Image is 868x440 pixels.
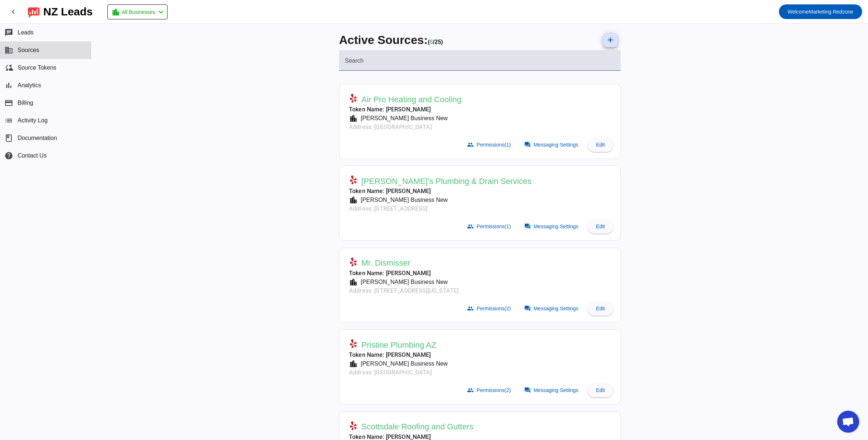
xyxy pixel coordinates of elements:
[477,142,511,148] span: Permissions
[524,305,531,312] mat-icon: forum
[463,137,516,152] button: Permissions(1)
[520,301,584,316] button: Messaging Settings
[467,141,474,148] mat-icon: group
[18,152,47,159] span: Contact Us
[505,387,511,393] span: (2)
[520,383,584,398] button: Messaging Settings
[587,137,614,152] button: Edit
[18,135,57,141] span: Documentation
[534,142,578,148] span: Messaging Settings
[18,64,56,71] span: Source Tokens
[349,196,358,204] mat-icon: location_city
[9,7,18,16] mat-icon: chevron_left
[361,258,410,268] span: Mr. Dismisser
[358,114,448,123] div: [PERSON_NAME] Business New
[477,387,511,393] span: Permissions
[361,340,436,350] span: Pristine Plumbing AZ
[463,301,516,316] button: Permissions(2)
[18,100,33,106] span: Billing
[524,141,531,148] mat-icon: forum
[524,387,531,393] mat-icon: forum
[361,176,532,186] span: [PERSON_NAME]'s Plumbing & Drain Services
[349,123,461,132] mat-card-subtitle: Address: [GEOGRAPHIC_DATA]
[358,278,448,286] div: [PERSON_NAME] Business New
[428,39,430,45] span: (
[349,187,532,196] mat-card-subtitle: Token Name: [PERSON_NAME]
[349,114,358,123] mat-icon: location_city
[4,28,13,37] mat-icon: chat
[4,116,13,125] mat-icon: list
[837,411,859,433] div: Open chat
[534,387,578,393] span: Messaging Settings
[4,151,13,160] mat-icon: help
[505,142,511,148] span: (1)
[520,219,584,234] button: Messaging Settings
[596,142,605,148] span: Edit
[587,301,614,316] button: Edit
[157,8,165,16] mat-icon: chevron_left
[596,306,605,311] span: Edit
[18,47,39,53] span: Sources
[349,278,358,286] mat-icon: location_city
[520,137,584,152] button: Messaging Settings
[111,8,120,16] mat-icon: location_city
[361,422,474,432] span: Scottsdale Roofing and Gutters
[463,383,516,398] button: Permissions(2)
[435,39,443,45] span: Total
[596,387,605,393] span: Edit
[534,223,578,229] span: Messaging Settings
[4,81,13,90] mat-icon: bar_chart
[4,134,13,143] span: book
[467,305,474,312] mat-icon: group
[587,383,614,398] button: Edit
[477,306,511,311] span: Permissions
[18,117,48,124] span: Activity Log
[345,58,364,64] mat-label: Search
[596,223,605,229] span: Edit
[122,7,155,17] span: All Businesses
[467,223,474,230] mat-icon: group
[534,306,578,311] span: Messaging Settings
[361,95,461,105] span: Air Pro Heating and Cooling
[349,359,358,368] mat-icon: location_city
[505,223,511,229] span: (1)
[788,9,809,15] span: Welcome
[587,219,614,234] button: Edit
[43,7,93,17] div: NZ Leads
[4,99,13,107] mat-icon: payment
[606,36,615,44] mat-icon: add
[467,387,474,393] mat-icon: group
[524,223,531,230] mat-icon: forum
[4,46,13,55] mat-icon: business
[349,105,461,114] mat-card-subtitle: Token Name: [PERSON_NAME]
[349,204,532,213] mat-card-subtitle: Address: [STREET_ADDRESS]
[358,196,448,204] div: [PERSON_NAME] Business New
[18,82,41,89] span: Analytics
[107,4,168,19] button: All Businesses
[28,5,40,18] img: logo
[349,286,459,295] mat-card-subtitle: Address: [STREET_ADDRESS][US_STATE]
[349,368,448,377] mat-card-subtitle: Address: [GEOGRAPHIC_DATA]
[430,39,433,45] span: Working
[339,33,428,47] span: Active Sources:
[788,7,854,17] span: Marketing Redzone
[349,269,459,278] mat-card-subtitle: Token Name: [PERSON_NAME]
[349,351,448,359] mat-card-subtitle: Token Name: [PERSON_NAME]
[4,63,13,72] mat-icon: cloud_sync
[477,223,511,229] span: Permissions
[358,359,448,368] div: [PERSON_NAME] Business New
[463,219,516,234] button: Permissions(1)
[18,29,34,36] span: Leads
[433,39,434,45] span: /
[779,4,863,19] button: WelcomeMarketing Redzone
[505,306,511,311] span: (2)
